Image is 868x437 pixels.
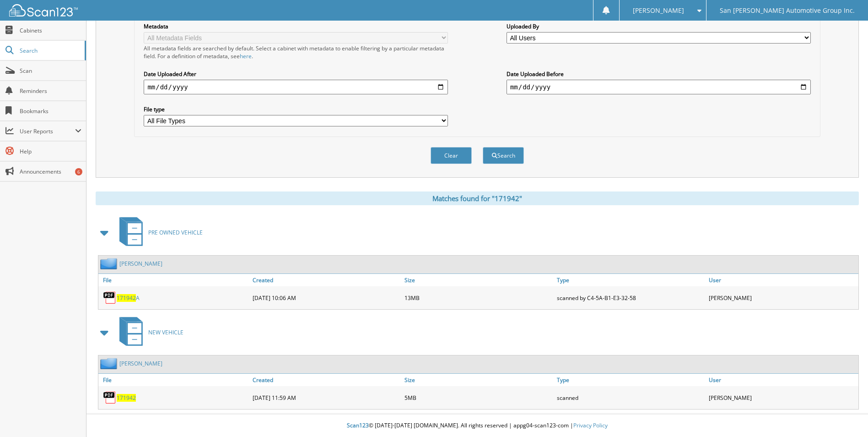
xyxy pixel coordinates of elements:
[706,289,858,307] div: [PERSON_NAME]
[250,374,402,386] a: Created
[20,87,81,95] span: Reminders
[250,289,402,307] div: [DATE] 10:06 AM
[9,4,78,16] img: scan123-logo-white.svg
[431,147,472,164] button: Clear
[117,294,140,302] a: 171942A
[555,374,706,386] a: Type
[20,168,81,175] span: Announcements
[402,289,554,307] div: 13MB
[20,47,80,55] span: Search
[720,8,855,13] span: San [PERSON_NAME] Automotive Group Inc.
[555,388,706,407] div: scanned
[98,374,250,386] a: File
[20,67,81,75] span: Scan
[100,358,119,369] img: folder2.png
[822,393,868,437] iframe: Chat Widget
[20,147,81,155] span: Help
[507,70,811,78] label: Date Uploaded Before
[103,291,117,305] img: PDF.png
[633,8,684,13] span: [PERSON_NAME]
[144,22,448,30] label: Metadata
[483,147,524,164] button: Search
[555,274,706,286] a: Type
[555,289,706,307] div: scanned by C4-5A-B1-E3-32-58
[706,388,858,407] div: [PERSON_NAME]
[117,294,136,302] span: 171942
[144,70,448,78] label: Date Uploaded After
[20,107,81,115] span: Bookmarks
[706,274,858,286] a: User
[114,314,183,350] a: NEW VEHICLE
[347,421,369,429] span: Scan123
[117,394,136,402] a: 171942
[144,44,448,60] div: All metadata fields are searched by default. Select a cabinet with metadata to enable filtering b...
[100,258,119,269] img: folder2.png
[507,80,811,94] input: end
[144,105,448,113] label: File type
[75,168,82,175] div: 6
[573,421,608,429] a: Privacy Policy
[402,374,554,386] a: Size
[402,388,554,407] div: 5MB
[114,214,203,251] a: PRE OWNED VEHICLE
[20,127,75,135] span: User Reports
[507,22,811,30] label: Uploaded By
[250,274,402,286] a: Created
[706,374,858,386] a: User
[148,229,203,236] span: PRE OWNED VEHICLE
[20,27,81,34] span: Cabinets
[144,80,448,94] input: start
[119,260,162,268] a: [PERSON_NAME]
[86,415,868,437] div: © [DATE]-[DATE] [DOMAIN_NAME]. All rights reserved | appg04-scan123-com |
[148,328,183,336] span: NEW VEHICLE
[96,191,859,205] div: Matches found for "171942"
[402,274,554,286] a: Size
[119,360,162,367] a: [PERSON_NAME]
[103,391,117,404] img: PDF.png
[98,274,250,286] a: File
[240,52,252,60] a: here
[250,388,402,407] div: [DATE] 11:59 AM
